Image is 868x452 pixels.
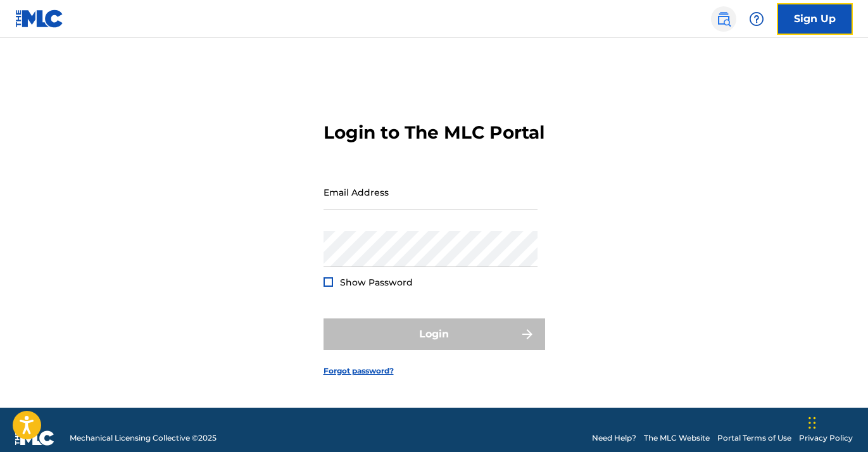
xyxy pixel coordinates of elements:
a: Forgot password? [324,365,394,377]
img: logo [15,430,54,446]
a: Need Help? [592,432,636,444]
img: MLC Logo [15,9,64,28]
div: Drag [808,404,816,442]
img: search [716,11,731,27]
div: Help [744,6,769,32]
a: Public Search [711,6,736,32]
a: Portal Terms of Use [717,432,791,444]
span: Mechanical Licensing Collective © 2025 [70,432,217,444]
a: Privacy Policy [799,432,853,444]
a: The MLC Website [644,432,710,444]
h3: Login to The MLC Portal [324,122,544,144]
iframe: Chat Widget [805,391,868,452]
a: Sign Up [777,3,853,35]
span: Show Password [340,277,413,288]
img: help [749,11,764,27]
